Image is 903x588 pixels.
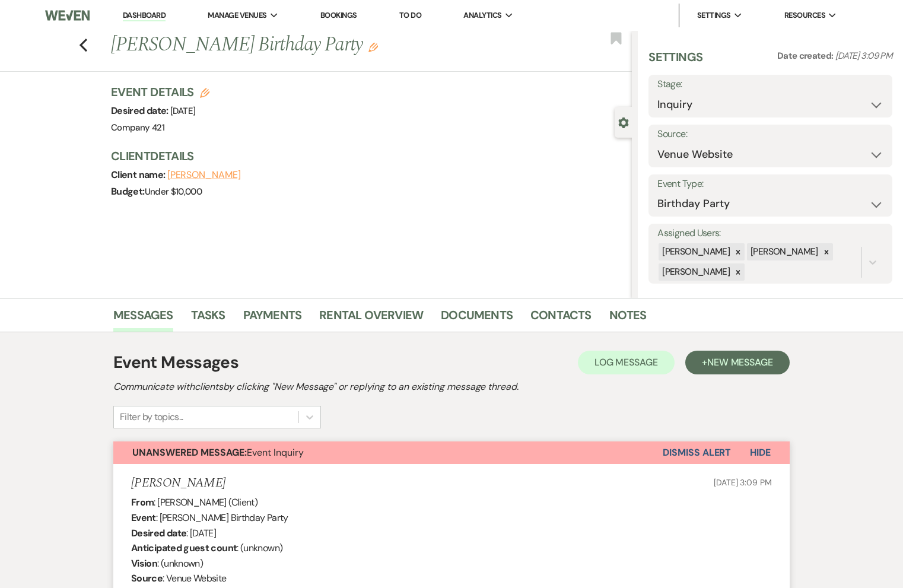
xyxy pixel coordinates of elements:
[208,9,266,21] span: Manage Venues
[320,10,357,20] a: Bookings
[131,511,156,524] b: Event
[784,9,825,21] span: Resources
[111,185,145,198] span: Budget:
[530,306,592,332] a: Contacts
[594,356,658,368] span: Log Message
[659,263,732,281] div: [PERSON_NAME]
[111,31,523,59] h1: [PERSON_NAME] Birthday Party
[113,306,173,332] a: Messages
[145,186,202,198] span: Under $10,000
[123,10,166,21] a: Dashboard
[777,50,835,62] span: Date created:
[111,104,170,117] span: Desired date:
[747,243,820,260] div: [PERSON_NAME]
[111,122,164,134] span: Company 421
[131,476,225,491] h5: [PERSON_NAME]
[131,542,237,554] b: Anticipated guest count
[167,170,241,180] button: [PERSON_NAME]
[657,76,883,93] label: Stage:
[132,446,304,459] span: Event Inquiry
[750,446,771,459] span: Hide
[707,356,773,368] span: New Message
[131,527,186,539] b: Desired date
[399,10,421,20] a: To Do
[113,441,663,464] button: Unanswered Message:Event Inquiry
[131,572,163,584] b: Source
[132,446,247,459] strong: Unanswered Message:
[45,3,90,28] img: Weven Logo
[111,169,167,181] span: Client name:
[648,49,702,75] h3: Settings
[618,116,629,128] button: Close lead details
[111,84,209,100] h3: Event Details
[657,225,883,242] label: Assigned Users:
[659,243,732,260] div: [PERSON_NAME]
[120,410,183,424] div: Filter by topics...
[131,496,154,508] b: From
[243,306,302,332] a: Payments
[111,148,620,164] h3: Client Details
[663,441,731,464] button: Dismiss Alert
[697,9,731,21] span: Settings
[113,380,790,394] h2: Communicate with clients by clicking "New Message" or replying to an existing message thread.
[657,176,883,193] label: Event Type:
[441,306,513,332] a: Documents
[657,126,883,143] label: Source:
[578,351,675,374] button: Log Message
[685,351,790,374] button: +New Message
[131,557,157,570] b: Vision
[170,105,195,117] span: [DATE]
[113,350,239,375] h1: Event Messages
[319,306,423,332] a: Rental Overview
[368,42,378,52] button: Edit
[463,9,501,21] span: Analytics
[609,306,647,332] a: Notes
[731,441,790,464] button: Hide
[835,50,892,62] span: [DATE] 3:09 PM
[191,306,225,332] a: Tasks
[714,477,772,488] span: [DATE] 3:09 PM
